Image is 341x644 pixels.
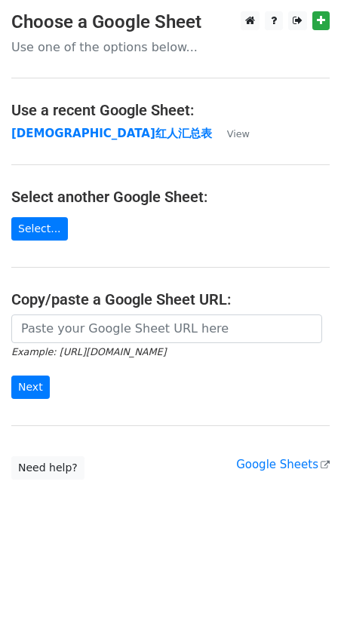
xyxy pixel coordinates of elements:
a: [DEMOGRAPHIC_DATA]红人汇总表 [11,127,212,140]
h4: Select another Google Sheet: [11,188,330,206]
a: Google Sheets [236,458,330,471]
a: Select... [11,217,68,241]
a: Need help? [11,456,84,480]
input: Paste your Google Sheet URL here [11,314,322,343]
a: View [212,127,250,140]
h3: Choose a Google Sheet [11,11,330,33]
small: View [227,128,250,140]
p: Use one of the options below... [11,39,330,55]
small: Example: [URL][DOMAIN_NAME] [11,346,166,357]
h4: Use a recent Google Sheet: [11,101,330,119]
input: Next [11,376,50,399]
h4: Copy/paste a Google Sheet URL: [11,290,330,308]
